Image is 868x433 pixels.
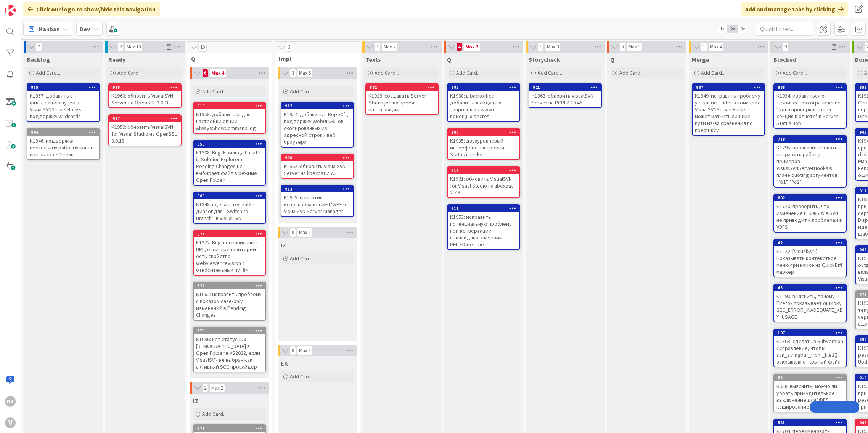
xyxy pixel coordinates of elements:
span: 3 [286,43,292,52]
div: Max 10 [127,45,141,49]
div: Max 4 [710,45,722,49]
div: 581 [774,419,846,426]
div: Max 2 [465,45,479,49]
div: 916 [197,103,265,109]
div: 882K1929: создавать Server Status job во время инсталляции [366,84,438,114]
div: 917K1959: обновить VisualSVN for Visual Studio на OpenSSL 3.0.18 [109,115,181,146]
span: Blocked [773,56,796,63]
div: K1958: добавить UI для настройки опции AlwaysShowCommandLog [194,109,265,133]
div: 895 [451,85,519,90]
div: 371 [197,426,265,431]
div: 890 [451,130,519,135]
div: K1934: избавиться от технического ограничения "одна проверка – одна секция в отчете" в Server Sta... [774,91,846,128]
span: EK [281,359,288,367]
div: 371 [194,425,265,432]
div: Max 2 [211,386,223,390]
div: 918 [109,84,181,91]
span: Add Card... [290,373,314,380]
span: Texts [365,56,381,63]
div: K1290: выяснить, почему Firefox показывает ошибку SEC_ERROR_INADEQUATE_KEY_USAGE [774,291,846,322]
span: Add Card... [202,411,227,417]
div: 915K1957: добавить в фильтрацию путей в VisualSVNServerHooks поддержку wildcards [27,84,99,121]
div: K1961: обновить VisualSVN for Visual Studio на libexpat 2.7.3 [448,174,519,197]
div: K1954: добавить в RepoCfg поддержку WebUI URL-ов скопированных из адресной строки веб браузера [281,109,353,147]
div: 42 [774,239,846,246]
span: 2 [117,42,124,51]
div: K1962: обновить VisualSVN Server на libexpat 2.7.3 [281,161,353,178]
div: 602 [774,194,846,201]
div: 718 [774,136,846,143]
div: K1948: сделать resizable диалог для `Switch to Branch` в VisualSVN [194,199,265,223]
div: 919K1961: обновить VisualSVN for Visual Studio на libexpat 2.7.3 [448,167,519,197]
div: 856 [197,141,265,147]
div: 911 [451,206,519,211]
span: 2x [727,25,738,33]
span: Add Card... [619,69,644,76]
div: 42K1222: [VisualSVN] Показывать контекстное меню при клике на QuickDiff маркер [774,239,846,277]
div: 904 [27,129,99,136]
div: K1908: Bug: Команда Locate in Solution Explorer в Pending Changes не выбирает файл в режиме Open ... [194,148,265,185]
div: 912 [285,103,353,109]
div: Max 5 [299,71,311,75]
div: K1949: исправить проблему: указание --filter в командах VisualSVNServerHooks может матчить лишние... [693,91,764,135]
div: Max 3 [547,45,559,49]
span: 2 [36,42,42,51]
span: 1 [701,42,707,51]
span: Add Card... [375,69,399,76]
div: 906K1948: сделать resizable диалог для `Switch to Branch` в VisualSVN [194,192,265,223]
div: 718K1795: проанализировать и исправить работу примеров VisualSVNServerHooks в плане quoting аргум... [774,136,846,187]
span: Add Card... [290,255,314,262]
span: Add Card... [36,69,60,76]
div: Add and manage tabs by clicking [741,2,848,16]
div: Max 1 [299,231,311,234]
div: 570K1696: нет статусных [DEMOGRAPHIC_DATA] в Open Folder в VS2022, если VisualSVN не выбран как а... [194,327,265,372]
div: K1963: обновить VisualSVN Server на PCRE2 10.46 [529,91,601,107]
div: 904 [31,130,99,135]
div: 913 [281,186,353,192]
span: Merge [692,56,709,63]
div: 38 [778,375,846,380]
img: Visit kanbanzone.com [5,5,16,16]
div: 856 [194,141,265,148]
div: 888 [774,84,846,91]
div: 107 [778,330,846,335]
div: 107 [774,329,846,336]
span: 9 [783,42,789,51]
span: 0 [290,228,296,237]
div: 602 [778,195,846,200]
input: Quick Filter... [756,22,813,36]
div: 906 [197,193,265,199]
div: 882 [366,84,438,91]
div: K1696: нет статусных [DEMOGRAPHIC_DATA] в Open Folder в VS2022, если VisualSVN не выбран как акти... [194,334,265,372]
div: 856K1908: Bug: Команда Locate in Solution Explorer в Pending Changes не выбирает файл в режиме Op... [194,141,265,185]
div: K1955: прототип использования .NET/WPF в VisualSVN Server Manager [281,192,353,216]
div: 882 [370,85,438,90]
div: 920K1962: обновить VisualSVN Server на libexpat 2.7.3 [281,154,353,178]
div: 107K1363: сделать в Subversion исправление, чтобы svn_stringbuf_from_file2() закрывала открытый файл [774,329,846,367]
div: 919 [451,168,519,173]
div: 918K1960: обновить VisualSVN Server на OpenSSL 3.0.18 [109,84,181,107]
div: 888 [778,85,846,90]
div: 915 [27,84,99,91]
div: 907 [696,85,764,90]
div: 917 [113,116,181,121]
div: K1959: обновить VisualSVN for Visual Studio на OpenSSL 3.0.18 [109,122,181,146]
div: 38K938: выяснить, можно ли убрать принудительное выключение для VDFS кэширование text deltas [774,374,846,412]
div: 522 [197,283,265,289]
span: Add Card... [456,69,481,76]
div: 912 [281,103,353,109]
div: Max 1 [299,349,311,353]
div: 911K1953: исправить потенциальную проблему при конвертации невалидных значений DMTFDateTime [448,205,519,249]
div: 913K1955: прототип использования .NET/WPF в VisualSVN Server Manager [281,186,353,216]
div: 919 [448,167,519,174]
span: Q [447,56,451,63]
div: 915 [31,85,99,90]
div: 920 [281,154,353,161]
div: K1953: исправить потенциальную проблему при конвертации невалидных значений DMTFDateTime [448,212,519,249]
span: 4 [456,42,462,51]
div: 907K1949: исправить проблему: указание --filter в командах VisualSVNServerHooks может матчить лиш... [693,84,764,135]
span: 0 [290,346,296,355]
div: V [5,417,16,428]
span: 2 [202,383,208,393]
div: 895K1938: в backoffice добавить валидацию запросов из www с помощью secret [448,84,519,121]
